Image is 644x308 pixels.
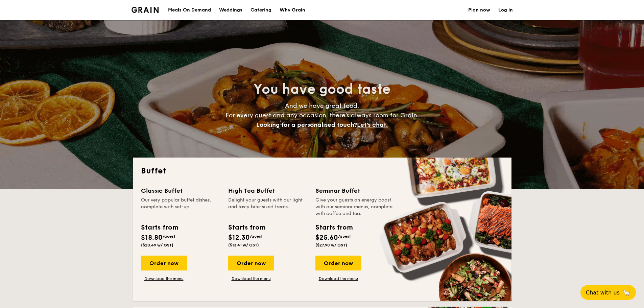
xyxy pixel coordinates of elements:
a: Download the menu [141,276,187,281]
div: Starts from [141,222,178,233]
div: Starts from [228,222,265,233]
span: ($27.90 w/ GST) [315,243,347,247]
span: 🦙 [622,289,630,297]
span: $12.30 [228,234,250,242]
div: High Tea Buffet [228,186,307,195]
div: Starts from [315,222,352,233]
div: Our very popular buffet dishes, complete with set-up. [141,197,220,217]
span: You have good taste [254,81,390,97]
span: /guest [338,234,351,239]
span: And we have great food. For every guest and any occasion, there’s always room for Grain. [225,102,419,128]
div: Classic Buffet [141,186,220,195]
a: Download the menu [228,276,274,281]
a: Download the menu [315,276,361,281]
h2: Buffet [141,166,503,176]
span: /guest [163,234,175,239]
div: Delight your guests with our light and tasty bite-sized treats. [228,197,307,217]
span: /guest [250,234,263,239]
img: Grain [132,7,159,13]
div: Order now [315,256,361,270]
span: $18.80 [141,234,163,242]
a: Logotype [132,7,159,13]
span: ($13.41 w/ GST) [228,243,259,247]
span: Looking for a personalised touch? [256,121,357,128]
span: Chat with us [586,289,620,296]
span: $25.60 [315,234,338,242]
div: Order now [141,256,187,270]
div: Order now [228,256,274,270]
button: Chat with us🦙 [580,285,636,300]
span: Let's chat. [357,121,388,128]
div: Give your guests an energy boost with our seminar menus, complete with coffee and tea. [315,197,395,217]
span: ($20.49 w/ GST) [141,243,173,247]
div: Seminar Buffet [315,186,395,195]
